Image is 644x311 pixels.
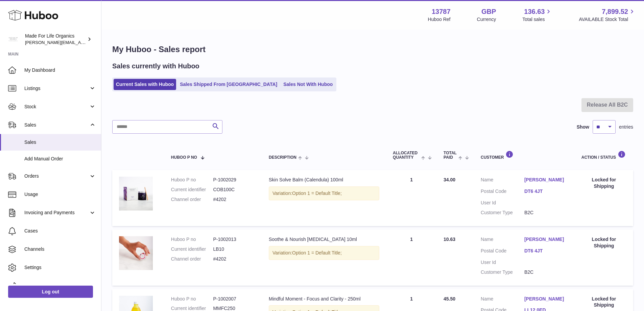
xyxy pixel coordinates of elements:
span: Cases [24,228,96,234]
span: Description [269,155,296,160]
dt: Name [481,296,524,304]
span: Huboo P no [171,155,197,160]
label: Show [577,124,589,130]
span: Usage [24,191,96,198]
span: Total sales [522,16,552,23]
dt: Huboo P no [171,177,213,183]
span: Orders [24,173,89,179]
dt: Channel order [171,196,213,203]
div: Mindful Moment - Focus and Clarity - 250ml [269,296,379,302]
dd: P-1002013 [213,236,255,243]
span: Returns [24,283,96,289]
strong: 13787 [432,7,451,16]
span: Total paid [444,151,457,160]
div: Variation: [269,186,379,200]
a: Current Sales with Huboo [114,79,176,90]
div: Customer [481,151,568,160]
a: [PERSON_NAME] [524,236,568,243]
dt: Name [481,177,524,185]
span: ALLOCATED Quantity [393,151,420,160]
dt: Channel order [171,256,213,262]
span: Option 1 = Default Title; [292,191,342,196]
a: [PERSON_NAME] [524,296,568,302]
h1: My Huboo - Sales report [112,44,633,55]
dt: Postal Code [481,248,524,256]
div: Huboo Ref [428,16,451,23]
span: Sales [24,139,96,146]
dt: Name [481,236,524,244]
a: Log out [8,286,93,298]
a: 136.63 Total sales [522,7,552,23]
a: 7,899.52 AVAILABLE Stock Total [579,7,636,23]
dt: Huboo P no [171,236,213,243]
span: AVAILABLE Stock Total [579,16,636,23]
a: [PERSON_NAME] [524,177,568,183]
div: Action / Status [581,151,626,160]
dd: B2C [524,209,568,216]
dt: User Id [481,259,524,266]
dt: User Id [481,200,524,206]
span: My Dashboard [24,67,96,73]
span: Option 1 = Default Title; [292,250,342,256]
span: Channels [24,246,96,252]
div: Skin Solve Balm (Calendula) 100ml [269,177,379,183]
dd: #4202 [213,196,255,203]
dd: COB100C [213,186,255,193]
span: [PERSON_NAME][EMAIL_ADDRESS][PERSON_NAME][DOMAIN_NAME] [25,40,172,45]
a: Sales Not With Huboo [281,79,335,90]
a: Sales Shipped From [GEOGRAPHIC_DATA] [177,79,280,90]
span: Add Manual Order [24,156,96,162]
img: soothe-_-nourish-lip-balm-10ml-lb10-5.jpg [119,236,153,270]
td: 1 [386,229,437,286]
dt: Current identifier [171,186,213,193]
div: Locked for Shipping [581,296,626,309]
dd: P-1002007 [213,296,255,302]
dd: B2C [524,269,568,275]
span: 7,899.52 [602,7,628,16]
span: Listings [24,85,89,92]
dt: Customer Type [481,269,524,275]
span: 45.50 [444,296,455,302]
h2: Sales currently with Huboo [112,62,199,71]
strong: GBP [481,7,496,16]
span: 34.00 [444,177,455,182]
td: 1 [386,170,437,226]
div: Made For Life Organics [25,33,86,46]
div: Locked for Shipping [581,236,626,249]
span: Settings [24,264,96,271]
span: 136.63 [524,7,545,16]
img: geoff.winwood@madeforlifeorganics.com [8,34,18,44]
dt: Current identifier [171,246,213,252]
span: entries [619,124,633,130]
dd: #4202 [213,256,255,262]
div: Soothe & Nourish [MEDICAL_DATA] 10ml [269,236,379,243]
dt: Huboo P no [171,296,213,302]
dd: P-1002029 [213,177,255,183]
dt: Customer Type [481,209,524,216]
dd: LB10 [213,246,255,252]
a: DT6 4JT [524,248,568,254]
dt: Postal Code [481,188,524,196]
span: 10.63 [444,237,455,242]
span: Invoicing and Payments [24,209,89,216]
span: Stock [24,104,89,110]
a: DT6 4JT [524,188,568,195]
div: Locked for Shipping [581,177,626,190]
span: Sales [24,122,89,128]
div: Currency [477,16,496,23]
div: Variation: [269,246,379,260]
img: skin-solve-balm-_calendula_-100ml-cob50-1-v1.jpg [119,177,153,210]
